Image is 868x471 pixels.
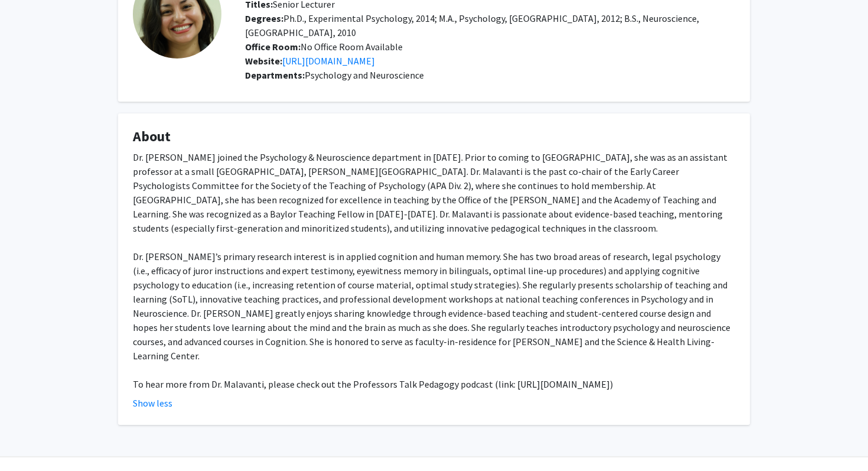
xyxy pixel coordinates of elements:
[133,150,735,391] div: Dr. [PERSON_NAME] joined the Psychology & Neuroscience department in [DATE]. Prior to coming to [...
[245,12,699,38] span: Ph.D., Experimental Psychology, 2014; M.A., Psychology, [GEOGRAPHIC_DATA], 2012; B.S., Neuroscien...
[245,55,282,67] b: Website:
[305,69,424,81] span: Psychology and Neuroscience
[245,69,305,81] b: Departments:
[245,12,283,24] b: Degrees:
[245,41,301,53] b: Office Room:
[9,418,50,462] iframe: Chat
[133,128,735,145] h4: About
[282,55,375,67] a: Opens in a new tab
[245,41,403,53] span: No Office Room Available
[133,396,172,410] button: Show less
